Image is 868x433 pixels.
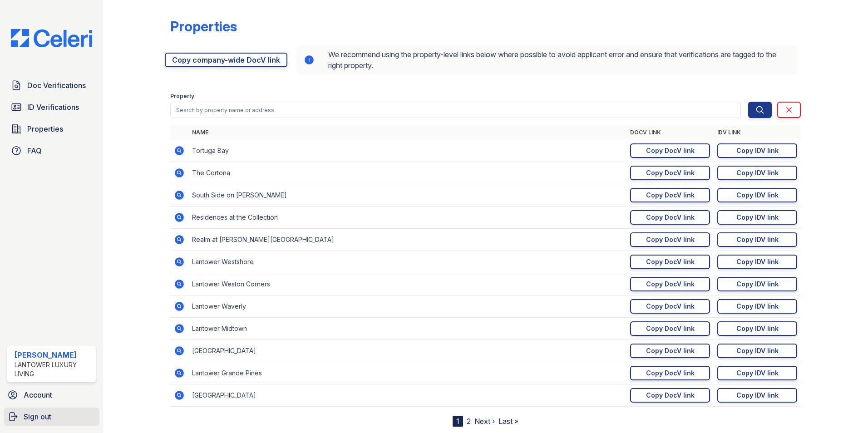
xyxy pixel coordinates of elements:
td: Realm at [PERSON_NAME][GEOGRAPHIC_DATA] [188,229,626,251]
td: South Side on [PERSON_NAME] [188,184,626,207]
a: Copy IDV link [717,366,797,380]
div: Copy IDV link [736,324,779,333]
td: [GEOGRAPHIC_DATA] [188,384,626,407]
div: 1 [453,416,463,427]
input: Search by property name or address [170,102,741,118]
div: Copy DocV link [646,369,695,378]
div: Copy DocV link [646,324,695,333]
td: [GEOGRAPHIC_DATA] [188,340,626,362]
div: [PERSON_NAME] [15,349,92,360]
div: Copy IDV link [736,369,779,378]
a: Copy IDV link [717,277,797,291]
a: Copy IDV link [717,299,797,314]
a: Next › [474,417,495,426]
a: Properties [7,120,96,138]
th: DocV Link [626,125,714,140]
div: Properties [170,18,237,34]
div: Copy IDV link [736,302,779,311]
a: Account [4,386,99,404]
span: Properties [27,123,63,134]
div: Copy DocV link [646,213,695,222]
a: FAQ [7,142,96,160]
a: ID Verifications [7,98,96,116]
a: Copy IDV link [717,321,797,336]
div: Copy DocV link [646,391,695,400]
a: Copy IDV link [717,166,797,180]
a: Copy DocV link [630,166,710,180]
div: Copy IDV link [736,257,779,266]
div: Copy DocV link [646,168,695,177]
a: Copy DocV link [630,344,710,358]
a: Copy DocV link [630,388,710,403]
td: Lantower Westshore [188,251,626,273]
div: Copy IDV link [736,146,779,155]
th: Name [188,125,626,140]
a: Copy DocV link [630,277,710,291]
label: Property [170,93,194,100]
td: Lantower Waverly [188,295,626,318]
img: CE_Logo_Blue-a8612792a0a2168367f1c8372b55b34899dd931a85d93a1a3d3e32e68fde9ad4.png [4,29,99,47]
div: Copy DocV link [646,302,695,311]
span: Doc Verifications [27,80,86,91]
div: Lantower Luxury Living [15,360,92,379]
a: Copy DocV link [630,321,710,336]
a: Copy DocV link [630,255,710,269]
div: Copy IDV link [736,346,779,355]
a: Copy DocV link [630,366,710,380]
div: Copy IDV link [736,280,779,289]
div: Copy DocV link [646,235,695,244]
td: Tortuga Bay [188,140,626,162]
td: Residences at the Collection [188,207,626,229]
div: Copy IDV link [736,168,779,177]
a: Copy DocV link [630,143,710,158]
td: Lantower Weston Corners [188,273,626,295]
a: Last » [498,417,518,426]
span: Sign out [24,411,51,422]
a: Sign out [4,408,99,426]
div: Copy IDV link [736,391,779,400]
div: Copy DocV link [646,257,695,266]
div: Copy DocV link [646,146,695,155]
td: The Cortona [188,162,626,184]
a: Copy IDV link [717,344,797,358]
a: Copy IDV link [717,255,797,269]
div: Copy IDV link [736,213,779,222]
td: Lantower Grande Pines [188,362,626,384]
a: Copy company-wide DocV link [165,53,287,67]
div: Copy DocV link [646,280,695,289]
a: Copy DocV link [630,210,710,225]
a: Copy IDV link [717,388,797,403]
a: Copy DocV link [630,188,710,202]
span: FAQ [27,145,42,156]
div: Copy DocV link [646,346,695,355]
a: Copy IDV link [717,143,797,158]
a: Doc Verifications [7,76,96,94]
div: Copy DocV link [646,191,695,200]
a: Copy DocV link [630,232,710,247]
td: Lantower Midtown [188,318,626,340]
th: IDV Link [714,125,801,140]
a: Copy IDV link [717,232,797,247]
a: Copy IDV link [717,188,797,202]
a: 2 [467,417,471,426]
a: Copy IDV link [717,210,797,225]
div: Copy IDV link [736,191,779,200]
div: Copy IDV link [736,235,779,244]
span: ID Verifications [27,102,79,113]
a: Copy DocV link [630,299,710,314]
span: Account [24,389,52,400]
div: We recommend using the property-level links below where possible to avoid applicant error and ens... [296,45,797,74]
